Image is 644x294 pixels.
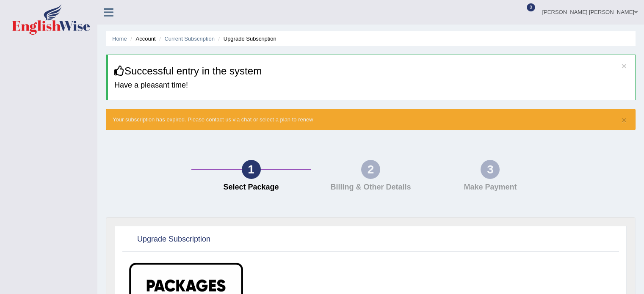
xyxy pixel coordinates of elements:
[622,61,627,70] button: ×
[106,109,636,130] div: Your subscription has expired. Please contact us via chat or select a plan to renew
[481,160,500,179] div: 3
[164,36,215,42] a: Current Subscription
[527,3,535,11] span: 0
[435,183,546,192] h4: Make Payment
[242,160,261,179] div: 1
[112,36,127,42] a: Home
[622,115,627,124] button: ×
[114,81,629,90] h4: Have a pleasant time!
[216,35,276,43] li: Upgrade Subscription
[361,160,380,179] div: 2
[128,35,155,43] li: Account
[315,183,426,192] h4: Billing & Other Details
[124,233,210,246] h2: Upgrade Subscription
[114,66,629,77] h3: Successful entry in the system
[196,183,307,192] h4: Select Package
